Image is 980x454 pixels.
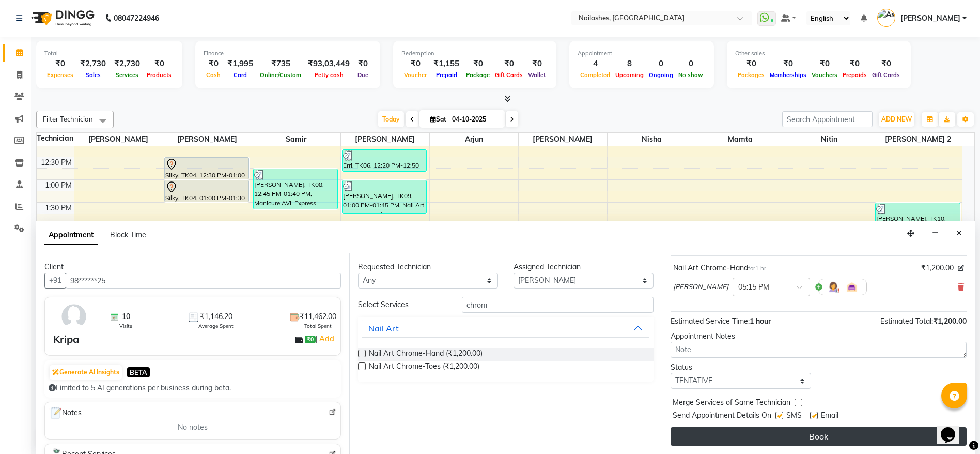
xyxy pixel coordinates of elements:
i: Edit price [958,265,964,271]
span: Memberships [767,71,809,79]
a: Add [318,332,336,345]
button: Nail Art [362,319,650,338]
div: Requested Technician [358,262,498,273]
div: ₹0 [354,58,372,70]
span: Card [231,71,250,79]
span: Expenses [44,71,76,79]
div: [PERSON_NAME], TK08, 12:45 PM-01:40 PM, Manicure AVL Express Manicure-Hand,Manicure Nail Cut & Fi... [254,169,338,209]
div: Silky, TK04, 12:30 PM-01:00 PM, Permanent Nail Paint Solid Color-Hand [165,158,249,179]
span: Vouchers [809,71,840,79]
span: Petty cash [312,71,346,79]
span: Estimated Service Time: [671,316,750,326]
div: [PERSON_NAME], TK09, 01:00 PM-01:45 PM, Nail Art Cat Eye-Hand [343,180,427,213]
span: Completed [578,71,613,79]
div: 1:00 PM [43,180,74,191]
span: Average Spent [198,322,234,330]
span: BETA [127,367,150,377]
div: ₹0 [869,58,903,70]
span: Samir [252,133,340,146]
iframe: chat widget [937,413,970,444]
div: ₹1,995 [223,58,257,70]
div: 1:30 PM [43,203,74,214]
div: Client [44,262,341,273]
span: Prepaids [840,71,869,79]
div: ₹93,03,449 [304,58,354,70]
div: ₹0 [767,58,809,70]
span: Sat [428,115,449,123]
span: Appointment [44,226,98,245]
small: for [748,265,766,272]
div: Assigned Technician [514,262,654,273]
div: Redemption [401,49,548,58]
span: [PERSON_NAME] [673,282,728,292]
img: logo [26,4,97,33]
div: Total [44,49,174,58]
span: Package [463,71,492,79]
div: 8 [613,58,646,70]
span: ₹1,200.00 [933,316,967,326]
div: ₹0 [735,58,767,70]
button: ADD NEW [879,112,914,127]
span: Products [144,71,174,79]
span: Nail Art Chrome-Hand (₹1,200.00) [369,348,483,361]
span: Nisha [608,133,696,146]
input: Search by service name [462,297,654,313]
span: [PERSON_NAME] [900,13,960,24]
span: Email [821,410,838,423]
b: 08047224946 [114,4,159,33]
div: Appointment [578,49,706,58]
span: Mamta [696,133,785,146]
div: 0 [676,58,706,70]
div: ₹0 [809,58,840,70]
span: Wallet [525,71,548,79]
div: ₹0 [401,58,429,70]
span: ₹11,462.00 [300,311,336,322]
img: avatar [59,301,89,331]
span: Upcoming [613,71,646,79]
span: Merge Services of Same Technician [673,397,790,410]
span: Voucher [401,71,429,79]
span: ADD NEW [881,115,912,123]
div: ₹2,730 [110,58,144,70]
input: Search by Name/Mobile/Email/Code [66,273,341,289]
div: ₹0 [525,58,548,70]
span: ₹0 [305,336,316,344]
span: Nail Art Chrome-Toes (₹1,200.00) [369,361,479,374]
span: Today [378,111,404,127]
div: Appointment Notes [671,331,967,342]
span: | [316,332,336,345]
span: Packages [735,71,767,79]
input: 2025-10-04 [449,112,501,127]
span: Arjun [430,133,518,146]
div: 0 [646,58,676,70]
span: Services [113,71,141,79]
div: Silky, TK04, 01:00 PM-01:30 PM, Permanent Nail Paint Solid Color-Hand [165,180,249,202]
div: Erri, TK06, 12:20 PM-12:50 PM, Permanent Nail Paint Solid Color-Hand [343,150,427,171]
div: Technician [37,133,74,144]
div: ₹2,730 [76,58,110,70]
div: 4 [578,58,613,70]
div: ₹0 [492,58,525,70]
span: Block Time [110,230,146,239]
span: [PERSON_NAME] [519,133,607,146]
button: Close [952,225,967,241]
button: Book [671,427,967,446]
span: 1 hr [755,265,766,272]
div: Select Services [350,299,454,310]
div: ₹0 [204,58,223,70]
div: ₹0 [44,58,76,70]
div: Status [671,362,811,373]
div: [PERSON_NAME], TK10, 01:30 PM-02:00 PM, Permanent Nail Paint Solid Color-Hand [876,203,960,224]
div: Limited to 5 AI generations per business during beta. [49,383,337,394]
span: ₹1,200.00 [921,263,954,274]
div: ₹1,155 [429,58,463,70]
img: Hairdresser.png [827,281,839,293]
input: Search Appointment [782,111,873,127]
div: 12:30 PM [39,157,74,168]
span: SMS [786,410,802,423]
span: 1 hour [750,316,771,326]
span: Ongoing [646,71,676,79]
div: Finance [204,49,372,58]
div: ₹0 [144,58,174,70]
span: Due [355,71,371,79]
